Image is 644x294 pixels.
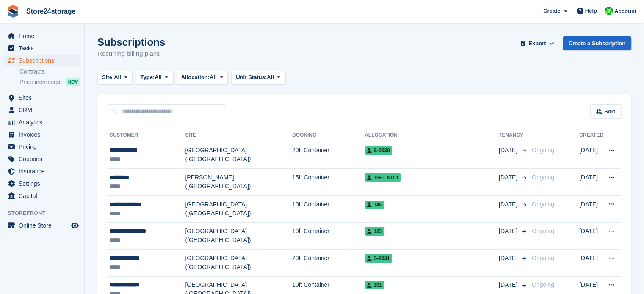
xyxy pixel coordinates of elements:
td: 10ft Container [292,195,365,223]
td: [DATE] [579,223,603,250]
button: Export [519,36,556,50]
th: Allocation [365,129,499,142]
span: All [210,73,217,82]
span: Analytics [19,116,69,128]
th: Booking [292,129,365,142]
td: [DATE] [579,195,603,223]
a: menu [4,178,80,190]
button: Site: All [97,71,133,85]
span: S-2039 [365,146,392,155]
a: menu [4,153,80,165]
span: All [267,73,274,82]
span: Storefront [8,209,84,217]
span: 146 [365,201,384,209]
td: [DATE] [579,169,603,196]
span: Help [585,7,597,15]
a: Price increases NEW [19,77,80,87]
span: Create [543,7,560,15]
th: Site [185,129,292,142]
a: Create a Subscription [563,36,631,50]
span: [DATE] [499,173,519,182]
span: Ongoing [532,201,554,208]
a: Store24storage [23,4,79,18]
span: CRM [19,104,69,116]
a: menu [4,220,80,231]
td: [GEOGRAPHIC_DATA] ([GEOGRAPHIC_DATA]) [185,250,292,277]
span: [DATE] [499,254,519,263]
a: menu [4,116,80,128]
td: [DATE] [579,250,603,277]
a: menu [4,141,80,153]
button: Type: All [136,71,173,85]
span: Ongoing [532,255,554,261]
span: All [155,73,162,82]
td: [DATE] [579,142,603,169]
span: [DATE] [499,280,519,289]
td: [GEOGRAPHIC_DATA] ([GEOGRAPHIC_DATA]) [185,142,292,169]
span: Capital [19,190,69,202]
span: Settings [19,178,69,190]
span: All [114,73,121,82]
th: Tenancy [499,129,528,142]
span: Type: [141,73,155,82]
p: Recurring billing plans [97,49,165,59]
a: menu [4,190,80,202]
a: Preview store [70,220,80,231]
span: Sites [19,92,69,104]
a: menu [4,30,80,42]
span: Subscriptions [19,55,69,66]
span: Price increases [19,78,60,86]
img: stora-icon-8386f47178a22dfd0bd8f6a31ec36ba5ce8667c1dd55bd0f319d3a0aa187defe.svg [7,5,19,18]
span: Export [528,39,546,48]
span: Ongoing [532,147,554,154]
span: Site: [102,73,114,82]
button: Allocation: All [177,71,228,85]
span: Sort [604,107,615,116]
span: Home [19,30,69,42]
span: Ongoing [532,228,554,234]
img: Tracy Harper [605,7,613,15]
span: Unit Status: [236,73,267,82]
span: Online Store [19,220,69,231]
h1: Subscriptions [97,36,165,48]
div: NEW [66,78,80,86]
span: Ongoing [532,281,554,288]
span: Ongoing [532,174,554,181]
td: [GEOGRAPHIC_DATA] ([GEOGRAPHIC_DATA]) [185,223,292,250]
td: 10ft Container [292,223,365,250]
a: menu [4,42,80,54]
span: 125 [365,227,384,236]
span: S-2031 [365,254,392,263]
span: Allocation: [181,73,210,82]
a: menu [4,129,80,140]
td: 15ft Container [292,169,365,196]
span: [DATE] [499,227,519,236]
a: menu [4,104,80,116]
td: 20ft Container [292,142,365,169]
span: [DATE] [499,200,519,209]
th: Created [579,129,603,142]
a: Contracts [19,68,80,76]
span: Invoices [19,129,69,140]
span: 101 [365,281,384,289]
span: 15FT No 1 [365,173,401,182]
span: Account [614,7,636,16]
a: menu [4,92,80,104]
a: menu [4,165,80,177]
span: Insurance [19,165,69,177]
th: Customer [108,129,185,142]
span: [DATE] [499,146,519,155]
a: menu [4,55,80,66]
span: Coupons [19,153,69,165]
td: 20ft Container [292,250,365,277]
button: Unit Status: All [231,71,285,85]
td: [PERSON_NAME] ([GEOGRAPHIC_DATA]) [185,169,292,196]
span: Tasks [19,42,69,54]
td: [GEOGRAPHIC_DATA] ([GEOGRAPHIC_DATA]) [185,195,292,223]
span: Pricing [19,141,69,153]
